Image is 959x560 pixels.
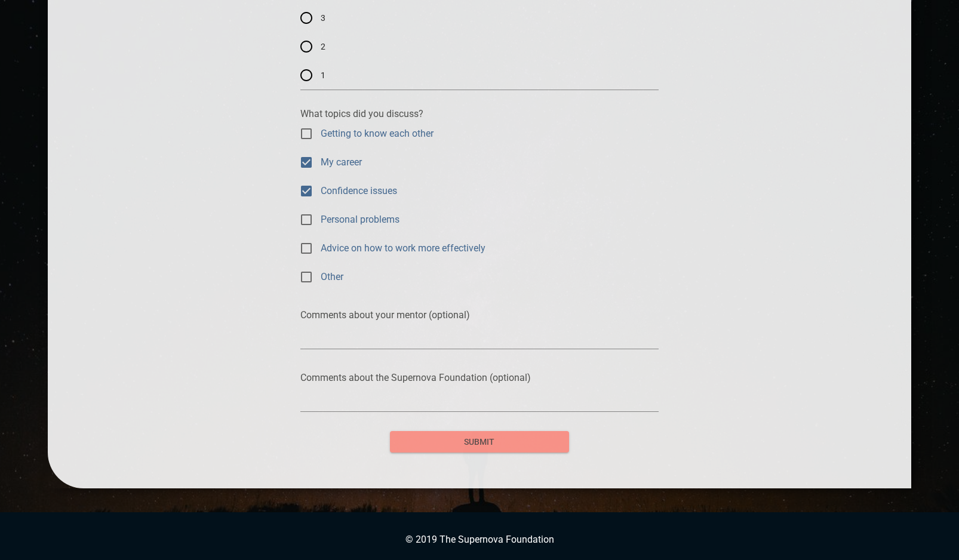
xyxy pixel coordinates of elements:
span: Confidence issues [321,184,397,198]
span: My career [321,155,362,169]
p: Comments about the Supernova Foundation (optional) [300,372,659,383]
span: Getting to know each other [321,127,434,140]
button: submit [390,431,569,453]
span: 3 [321,12,325,24]
p: What topics did you discuss? [300,108,659,119]
span: 1 [321,69,325,82]
span: Advice on how to work more effectively [321,241,485,255]
p: © 2019 The Supernova Foundation [12,534,947,545]
p: Comments about your mentor (optional) [300,309,659,321]
span: Personal problems [321,213,399,226]
span: Other [321,270,343,284]
span: 2 [321,41,325,53]
span: submit [399,435,560,450]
